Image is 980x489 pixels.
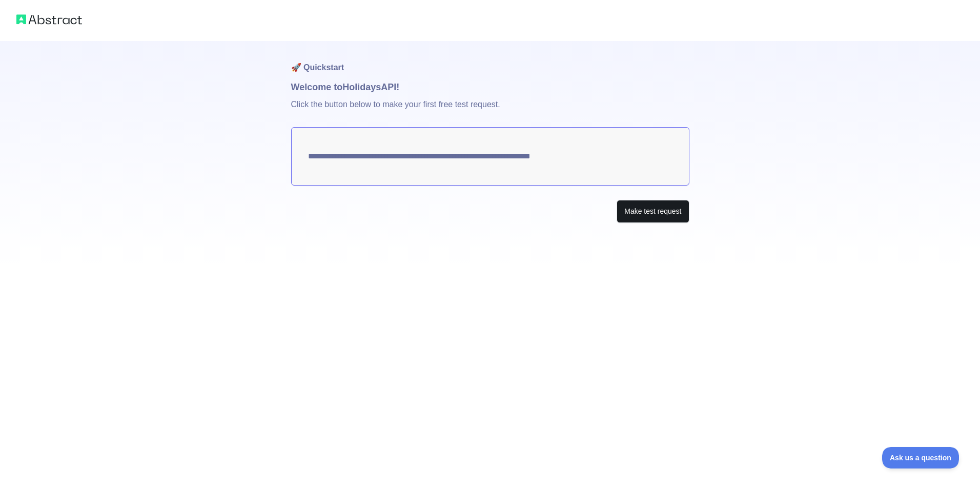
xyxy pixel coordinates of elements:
img: Abstract logo [16,12,82,27]
iframe: Toggle Customer Support [882,447,959,468]
button: Make test request [617,200,689,223]
p: Click the button below to make your first free test request. [291,94,689,127]
h1: Welcome to Holidays API! [291,80,689,94]
h1: 🚀 Quickstart [291,41,689,80]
